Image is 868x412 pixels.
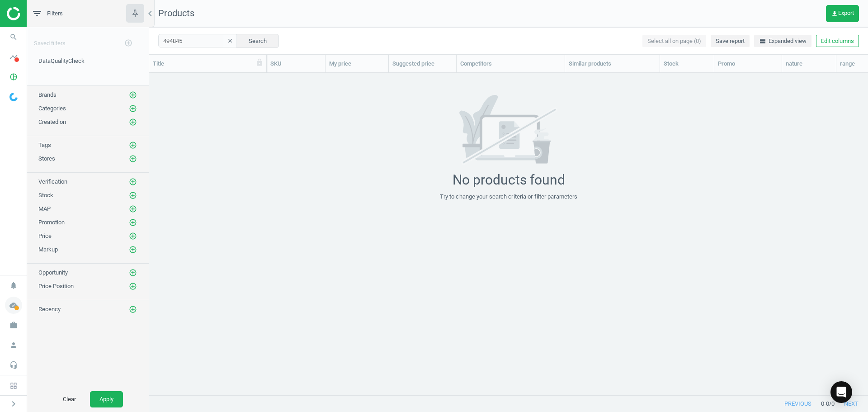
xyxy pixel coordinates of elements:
[5,48,22,66] i: timeline
[128,104,137,113] button: add_circle_outline
[27,27,149,52] div: Saved filters
[129,218,137,227] i: add_circle_outline
[129,191,137,199] i: add_circle_outline
[128,245,137,254] button: add_circle_outline
[5,356,22,374] i: headset_mic
[642,35,706,47] button: Select all on page (0)
[129,91,137,99] i: add_circle_outline
[5,297,22,314] i: cloud_done
[38,232,52,239] span: Price
[831,10,854,17] span: Export
[38,142,51,148] span: Tags
[53,391,85,407] button: Clear
[128,191,137,200] button: add_circle_outline
[119,34,137,52] button: add_circle_outline
[270,60,321,68] div: SKU
[158,34,237,47] input: SKU/Title search
[392,60,453,68] div: Suggested price
[826,5,859,22] button: get_appExport
[128,118,137,127] button: add_circle_outline
[775,396,821,412] button: previous
[647,37,701,45] span: Select all on page (0)
[835,396,868,412] button: next
[129,118,137,126] i: add_circle_outline
[38,246,58,253] span: Markup
[158,8,194,19] span: Products
[5,28,22,46] i: search
[5,317,22,334] i: work
[329,60,385,68] div: My price
[38,178,67,185] span: Verification
[5,68,22,85] i: pie_chart_outlined
[8,398,19,409] i: chevron_right
[460,60,561,68] div: Competitors
[831,10,838,17] i: get_app
[9,93,18,101] img: wGWNvw8QSZomAAAAABJRU5ErkJggg==
[90,391,123,407] button: Apply
[816,35,859,47] button: Edit columns
[128,141,137,150] button: add_circle_outline
[440,193,578,201] div: Try to change your search criteria or filter parameters
[128,177,137,186] button: add_circle_outline
[711,35,750,47] button: Save report
[128,204,137,213] button: add_circle_outline
[718,60,778,68] div: Promo
[664,60,710,68] div: Stock
[128,232,137,241] button: add_circle_outline
[38,155,55,162] span: Stores
[38,91,57,98] span: Brands
[47,9,63,18] span: Filters
[38,306,61,313] span: Recency
[128,305,137,314] button: add_circle_outline
[129,269,137,277] i: add_circle_outline
[236,34,279,47] button: Search
[128,90,137,99] button: add_circle_outline
[129,205,137,213] i: add_circle_outline
[145,8,156,19] i: chevron_left
[38,269,68,276] span: Opportunity
[129,246,137,254] i: add_circle_outline
[129,232,137,240] i: add_circle_outline
[128,282,137,291] button: add_circle_outline
[5,277,22,294] i: notifications
[129,178,137,186] i: add_circle_outline
[38,219,65,226] span: Promotion
[786,60,832,68] div: nature
[153,60,263,68] div: Title
[7,7,71,20] img: ajHJNr6hYgQAAAAASUVORK5CYII=
[759,37,807,45] span: Expanded view
[32,8,42,19] i: filter_list
[759,38,766,45] i: horizontal_split
[442,95,575,165] img: 7171a7ce662e02b596aeec34d53f281b.svg
[129,104,137,113] i: add_circle_outline
[38,205,51,212] span: MAP
[129,155,137,163] i: add_circle_outline
[38,192,53,199] span: Stock
[129,305,137,313] i: add_circle_outline
[830,381,852,403] div: Open Intercom Messenger
[453,172,565,188] div: No products found
[5,336,22,354] i: person
[128,154,137,163] button: add_circle_outline
[38,118,66,125] span: Created on
[129,141,137,149] i: add_circle_outline
[2,398,25,410] button: chevron_right
[149,73,868,388] div: grid
[128,218,137,227] button: add_circle_outline
[223,35,237,47] button: clear
[38,105,66,112] span: Categories
[128,268,137,277] button: add_circle_outline
[829,400,835,408] span: / 0
[569,60,656,68] div: Similar products
[821,400,829,408] span: 0 - 0
[38,57,85,64] span: DataQualityCheck
[716,37,745,45] span: Save report
[124,39,132,47] i: add_circle_outline
[38,283,74,289] span: Price Position
[754,35,811,47] button: horizontal_splitExpanded view
[227,38,233,44] i: clear
[129,282,137,290] i: add_circle_outline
